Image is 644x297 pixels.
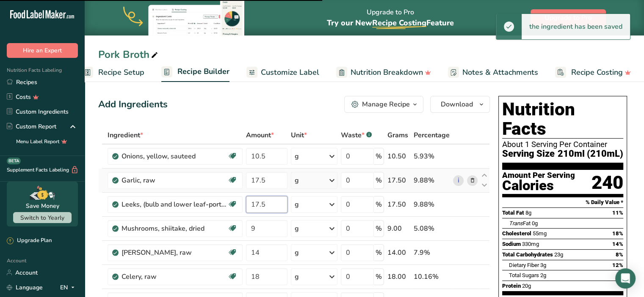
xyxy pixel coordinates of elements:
[295,272,299,282] div: g
[612,241,623,247] span: 14%
[295,175,299,185] div: g
[327,0,454,35] div: Upgrade to Pro
[372,18,426,28] span: Recipe Costing
[430,96,490,113] button: Download
[295,199,299,210] div: g
[387,130,408,140] span: Grams
[7,43,78,58] button: Hire an Expert
[414,248,450,258] div: 7.9%
[20,214,64,222] span: Switch to Yearly
[7,158,21,164] div: BETA
[502,180,575,192] div: Calories
[502,230,531,237] span: Cholesterol
[414,130,450,140] span: Percentage
[261,67,319,78] span: Customize Label
[462,67,538,78] span: Notes & Attachments
[612,262,623,268] span: 12%
[441,99,473,109] span: Download
[291,130,307,140] span: Unit
[387,151,410,161] div: 10.50
[502,172,575,180] div: Amount Per Serving
[558,149,623,159] span: 210ml (210mL)
[122,151,227,161] div: Onions, yellow, sauteed
[525,210,531,216] span: 8g
[540,272,546,278] span: 2g
[122,223,227,234] div: Mushrooms, shiitake, dried
[414,151,450,161] div: 5.93%
[122,175,227,185] div: Garlic, raw
[612,210,623,216] span: 11%
[502,140,623,149] div: About 1 Serving Per Container
[414,223,450,234] div: 5.08%
[532,220,538,226] span: 0g
[509,220,531,226] span: Fat
[509,262,539,268] span: Dietary Fiber
[615,268,636,289] div: Open Intercom Messenger
[522,241,539,247] span: 330mg
[327,18,454,28] span: Try our New Feature
[98,67,144,78] span: Recipe Setup
[387,223,410,234] div: 9.00
[336,63,431,82] a: Nutrition Breakdown
[161,62,229,82] a: Recipe Builder
[341,130,372,140] div: Waste
[531,9,606,26] button: Upgrade to Pro
[60,282,78,292] div: EN
[13,212,72,223] button: Switch to Yearly
[414,272,450,282] div: 10.16%
[387,248,410,258] div: 14.00
[122,272,227,282] div: Celery, raw
[555,63,631,82] a: Recipe Costing
[591,172,623,194] div: 240
[387,272,410,282] div: 18.00
[98,47,160,62] div: Pork Broth
[387,199,410,210] div: 17.50
[122,199,227,210] div: Leeks, (bulb and lower leaf-portion), cooked, boiled, drained, without salt
[344,96,423,113] button: Manage Recipe
[82,63,144,82] a: Recipe Setup
[362,99,410,109] div: Manage Recipe
[502,251,553,258] span: Total Carbohydrates
[522,283,531,289] span: 20g
[98,98,168,112] div: Add Ingredients
[522,14,630,39] div: the ingredient has been saved
[502,283,521,289] span: Protein
[540,262,546,268] span: 3g
[533,230,547,237] span: 55mg
[502,197,623,207] section: % Daily Value *
[414,199,450,210] div: 9.88%
[544,13,592,23] span: Upgrade to Pro
[108,130,143,140] span: Ingredient
[448,63,538,82] a: Notes & Attachments
[502,241,521,247] span: Sodium
[616,251,623,258] span: 8%
[246,63,319,82] a: Customize Label
[502,210,524,216] span: Total Fat
[351,67,423,78] span: Nutrition Breakdown
[509,272,539,278] span: Total Sugars
[509,220,523,226] i: Trans
[7,280,43,295] a: Language
[7,237,52,245] div: Upgrade Plan
[122,248,227,258] div: [PERSON_NAME], raw
[502,100,623,139] h1: Nutrition Facts
[177,66,229,77] span: Recipe Builder
[26,202,59,210] div: Save Money
[295,151,299,161] div: g
[502,149,555,159] span: Serving Size
[295,223,299,234] div: g
[612,230,623,237] span: 18%
[246,130,274,140] span: Amount
[295,248,299,258] div: g
[7,122,56,131] div: Custom Report
[453,175,464,186] a: i
[554,251,563,258] span: 23g
[387,175,410,185] div: 17.50
[414,175,450,185] div: 9.88%
[571,67,623,78] span: Recipe Costing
